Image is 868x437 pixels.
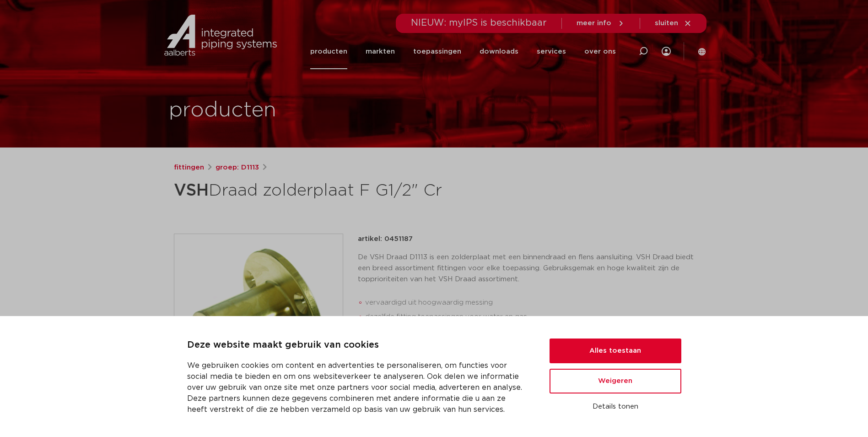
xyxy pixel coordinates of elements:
[174,162,204,173] a: fittingen
[577,19,625,27] a: meer info
[174,182,209,199] strong: VSH
[413,34,461,69] a: toepassingen
[358,234,413,245] p: artikel: 0451187
[310,34,616,69] nav: Menu
[550,399,681,415] button: Details tonen
[187,360,528,415] p: We gebruiken cookies om content en advertenties te personaliseren, om functies voor social media ...
[365,295,695,310] li: vervaardigd uit hoogwaardig messing
[577,20,611,27] span: meer info
[550,369,681,393] button: Weigeren
[358,252,695,285] p: De VSH Draad D1113 is een zolderplaat met een binnendraad en flens aansluiting. VSH Draad biedt e...
[366,34,395,69] a: markten
[480,34,518,69] a: downloads
[411,18,547,27] span: NIEUW: myIPS is beschikbaar
[550,339,681,363] button: Alles toestaan
[655,19,692,27] a: sluiten
[174,177,518,204] h1: Draad zolderplaat F G1/2" Cr
[310,34,347,69] a: producten
[216,162,259,173] a: groep: D1113
[365,310,695,324] li: dezelfde fitting toepassingen voor water en gas
[537,34,566,69] a: services
[655,20,678,27] span: sluiten
[174,234,343,403] img: Product Image for VSH Draad zolderplaat F G1/2" Cr
[169,96,276,125] h1: producten
[584,34,616,69] a: over ons
[187,338,528,353] p: Deze website maakt gebruik van cookies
